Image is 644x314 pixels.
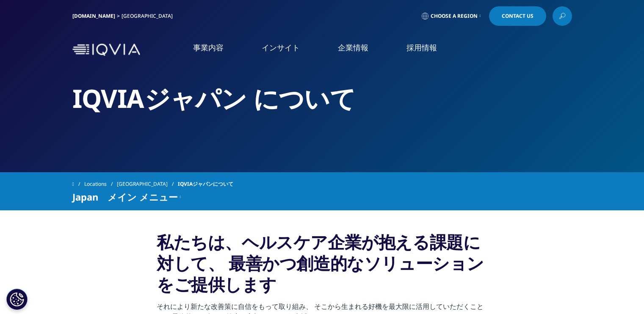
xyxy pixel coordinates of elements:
a: 事業内容 [193,42,224,53]
a: [GEOGRAPHIC_DATA] [117,176,178,192]
div: [GEOGRAPHIC_DATA] [122,13,176,19]
span: IQVIAジャパンについて [178,176,233,192]
span: Contact Us [502,14,533,19]
h2: IQVIAジャパン について [72,83,572,114]
a: 企業情報 [338,42,368,53]
h3: 私たちは、ヘルスケア企業が抱える課題に対して、 最善かつ創造的なソリューションをご提供します [157,231,487,301]
a: Contact Us [489,6,546,26]
span: Japan メイン メニュー [72,192,178,202]
span: Choose a Region [431,13,478,19]
nav: Primary [144,30,572,70]
button: Cookie 設定 [6,289,28,310]
a: [DOMAIN_NAME] [72,12,115,19]
a: Locations [84,176,117,192]
a: インサイト [262,42,300,53]
a: 採用情報 [406,42,437,53]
